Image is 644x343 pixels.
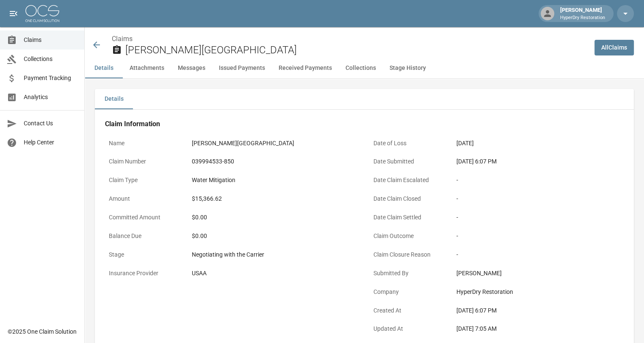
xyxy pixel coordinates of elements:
button: open drawer [5,5,22,22]
button: Stage History [383,58,433,78]
h4: Claim Information [105,120,624,128]
button: Issued Payments [212,58,272,78]
div: USAA [192,269,356,278]
div: $0.00 [192,213,356,222]
p: Insurance Provider [105,265,181,282]
a: Claims [112,35,133,43]
p: Committed Amount [105,209,181,226]
span: Claims [24,36,77,44]
span: Payment Tracking [24,74,77,83]
div: [PERSON_NAME][GEOGRAPHIC_DATA] [192,139,356,148]
div: 039994533-850 [192,157,356,166]
div: © 2025 One Claim Solution [8,327,77,336]
div: [DATE] 6:07 PM [456,157,620,166]
p: Amount [105,191,181,207]
div: [DATE] 6:07 PM [456,306,620,315]
p: Date Claim Closed [370,191,446,207]
div: details tabs [95,89,634,109]
div: $15,366.62 [192,194,356,203]
div: - [456,232,620,241]
div: [PERSON_NAME] [557,6,608,21]
p: Balance Due [105,228,181,244]
span: Analytics [24,93,77,102]
nav: breadcrumb [112,34,588,44]
div: $0.00 [192,232,356,241]
p: Claim Outcome [370,228,446,244]
button: Collections [339,58,383,78]
p: Stage [105,246,181,263]
div: - [456,213,620,222]
h2: [PERSON_NAME][GEOGRAPHIC_DATA] [125,44,588,56]
p: Created At [370,302,446,319]
p: Name [105,135,181,152]
div: Negotiating with the Carrier [192,250,356,259]
p: Submitted By [370,265,446,282]
p: Company [370,284,446,300]
p: Date of Loss [370,135,446,152]
p: Claim Number [105,153,181,170]
div: Water Mitigation [192,176,356,185]
p: Date Claim Settled [370,209,446,226]
p: Claim Type [105,172,181,188]
p: Date Submitted [370,153,446,170]
p: Claim Closure Reason [370,246,446,263]
div: [PERSON_NAME] [456,269,620,278]
button: Received Payments [272,58,339,78]
div: - [456,176,620,185]
p: Updated At [370,321,446,337]
div: HyperDry Restoration [456,288,620,296]
div: [DATE] 7:05 AM [456,324,620,333]
div: - [456,250,620,259]
a: AllClaims [594,40,634,55]
div: - [456,194,620,203]
p: HyperDry Restoration [560,14,605,22]
button: Details [85,58,123,78]
div: anchor tabs [85,58,644,78]
button: Messages [171,58,212,78]
span: Collections [24,55,77,64]
img: ocs-logo-white-transparent.png [25,5,59,22]
div: [DATE] [456,139,620,148]
button: Attachments [123,58,171,78]
span: Contact Us [24,119,77,128]
span: Help Center [24,138,77,147]
p: Date Claim Escalated [370,172,446,188]
button: Details [95,89,133,109]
